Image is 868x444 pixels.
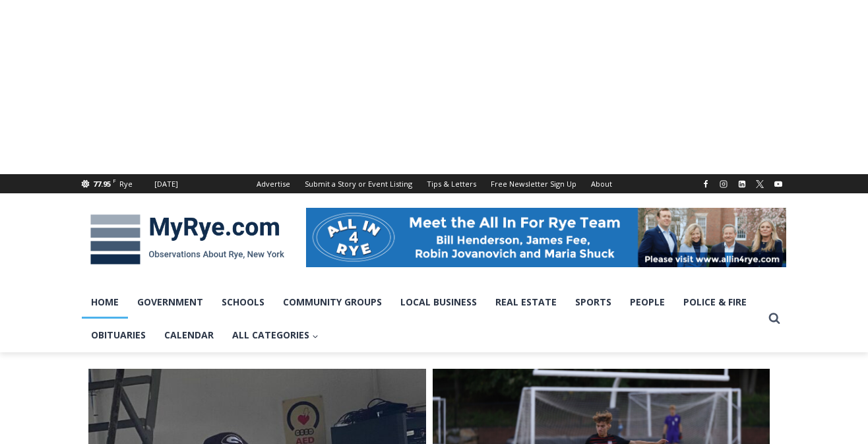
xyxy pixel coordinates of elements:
[752,176,768,192] a: X
[698,176,714,192] a: Facebook
[249,174,619,193] nav: Secondary Navigation
[762,307,786,331] button: View Search Form
[483,174,584,193] a: Free Newsletter Sign Up
[486,286,566,319] a: Real Estate
[223,319,328,352] a: All Categories
[584,174,619,193] a: About
[674,286,756,319] a: Police & Fire
[82,205,293,274] img: MyRye.com
[93,179,111,189] span: 77.95
[734,176,750,192] a: Linkedin
[716,176,731,192] a: Instagram
[770,176,786,192] a: YouTube
[212,286,274,319] a: Schools
[391,286,486,319] a: Local Business
[274,286,391,319] a: Community Groups
[82,286,762,352] nav: Primary Navigation
[119,178,133,190] div: Rye
[82,286,128,319] a: Home
[249,174,297,193] a: Advertise
[621,286,674,319] a: People
[128,286,212,319] a: Government
[82,319,155,352] a: Obituaries
[297,174,419,193] a: Submit a Story or Event Listing
[566,286,621,319] a: Sports
[232,328,319,342] span: All Categories
[419,174,483,193] a: Tips & Letters
[113,177,116,184] span: F
[155,319,223,352] a: Calendar
[306,208,786,267] img: All in for Rye
[154,178,178,190] div: [DATE]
